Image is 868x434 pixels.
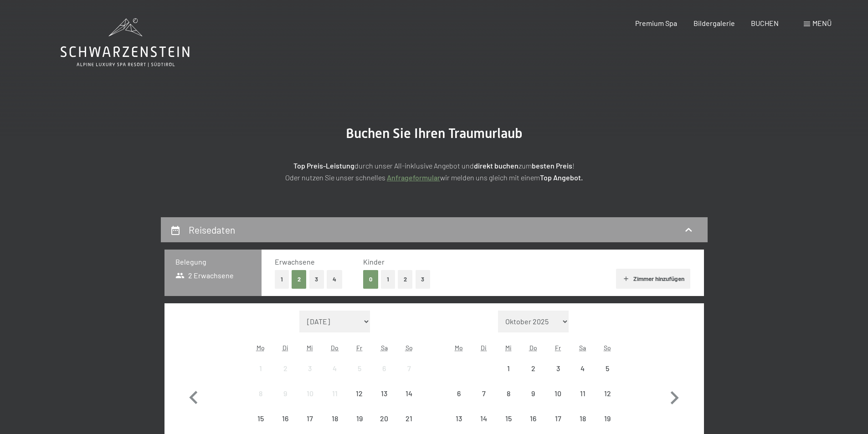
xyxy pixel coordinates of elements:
[273,381,298,406] div: Tue Sep 09 2025
[373,390,395,413] div: 13
[273,406,298,431] div: Tue Sep 16 2025
[505,344,512,352] abbr: Mittwoch
[635,19,677,27] a: Premium Spa
[293,161,354,170] strong: Top Preis-Leistung
[545,381,570,406] div: Anreise nicht möglich
[570,356,595,381] div: Anreise nicht möglich
[447,381,471,406] div: Anreise nicht möglich
[356,344,362,352] abbr: Freitag
[347,381,372,406] div: Anreise nicht möglich
[555,344,561,352] abbr: Freitag
[249,390,272,413] div: 8
[571,390,594,413] div: 11
[521,406,545,431] div: Thu Oct 16 2025
[257,344,265,352] abbr: Montag
[570,406,595,431] div: Anreise nicht möglich
[571,365,594,388] div: 4
[372,406,396,431] div: Sat Sep 20 2025
[331,344,339,352] abbr: Donnerstag
[546,365,569,388] div: 3
[447,406,471,431] div: Mon Oct 13 2025
[455,344,463,352] abbr: Montag
[324,365,346,388] div: 4
[472,406,496,431] div: Tue Oct 14 2025
[298,406,322,431] div: Anreise nicht möglich
[396,381,421,406] div: Anreise nicht möglich
[447,381,471,406] div: Mon Oct 06 2025
[396,356,421,381] div: Sun Sep 07 2025
[273,406,298,431] div: Anreise nicht möglich
[248,356,273,381] div: Anreise nicht möglich
[298,406,322,431] div: Wed Sep 17 2025
[387,173,440,182] a: Anfrageformular
[545,356,570,381] div: Anreise nicht möglich
[348,365,371,388] div: 5
[323,356,347,381] div: Thu Sep 04 2025
[521,381,545,406] div: Thu Oct 09 2025
[298,365,321,388] div: 3
[496,381,521,406] div: Wed Oct 08 2025
[595,356,620,381] div: Anreise nicht möglich
[472,381,496,406] div: Tue Oct 07 2025
[570,406,595,431] div: Sat Oct 18 2025
[347,356,372,381] div: Anreise nicht möglich
[540,173,583,182] strong: Top Angebot.
[381,270,395,289] button: 1
[595,381,620,406] div: Sun Oct 12 2025
[309,270,324,289] button: 3
[595,406,620,431] div: Sun Oct 19 2025
[397,390,420,413] div: 14
[472,381,496,406] div: Anreise nicht möglich
[298,381,322,406] div: Wed Sep 10 2025
[596,390,619,413] div: 12
[396,406,421,431] div: Anreise nicht möglich
[347,381,372,406] div: Fri Sep 12 2025
[248,381,273,406] div: Mon Sep 08 2025
[348,390,371,413] div: 12
[248,381,273,406] div: Anreise nicht möglich
[298,356,322,381] div: Wed Sep 03 2025
[323,381,347,406] div: Thu Sep 11 2025
[175,257,251,267] h3: Belegung
[396,381,421,406] div: Sun Sep 14 2025
[529,344,537,352] abbr: Donnerstag
[545,356,570,381] div: Fri Oct 03 2025
[206,160,662,183] p: durch unser All-inklusive Angebot und zum ! Oder nutzen Sie unser schnelles wir melden uns gleich...
[398,270,413,289] button: 2
[249,365,272,388] div: 1
[298,390,321,413] div: 10
[579,344,586,352] abbr: Samstag
[474,161,519,170] strong: direkt buchen
[363,257,385,266] span: Kinder
[751,19,779,27] a: BUCHEN
[693,19,735,27] a: Bildergalerie
[521,356,545,381] div: Anreise nicht möglich
[532,161,572,170] strong: besten Preis
[347,406,372,431] div: Fri Sep 19 2025
[363,270,378,289] button: 0
[372,381,396,406] div: Sat Sep 13 2025
[497,390,520,413] div: 8
[189,224,235,235] h2: Reisedaten
[274,390,297,413] div: 9
[372,381,396,406] div: Anreise nicht möglich
[545,406,570,431] div: Anreise nicht möglich
[396,406,421,431] div: Sun Sep 21 2025
[570,356,595,381] div: Sat Oct 04 2025
[521,406,545,431] div: Anreise nicht möglich
[347,406,372,431] div: Anreise nicht möglich
[248,356,273,381] div: Mon Sep 01 2025
[447,390,470,413] div: 6
[545,381,570,406] div: Fri Oct 10 2025
[275,257,315,266] span: Erwachsene
[372,356,396,381] div: Sat Sep 06 2025
[570,381,595,406] div: Anreise nicht möglich
[496,356,521,381] div: Wed Oct 01 2025
[346,125,523,141] span: Buchen Sie Ihren Traumurlaub
[473,390,495,413] div: 7
[406,344,413,352] abbr: Sonntag
[323,406,347,431] div: Anreise nicht möglich
[604,344,611,352] abbr: Sonntag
